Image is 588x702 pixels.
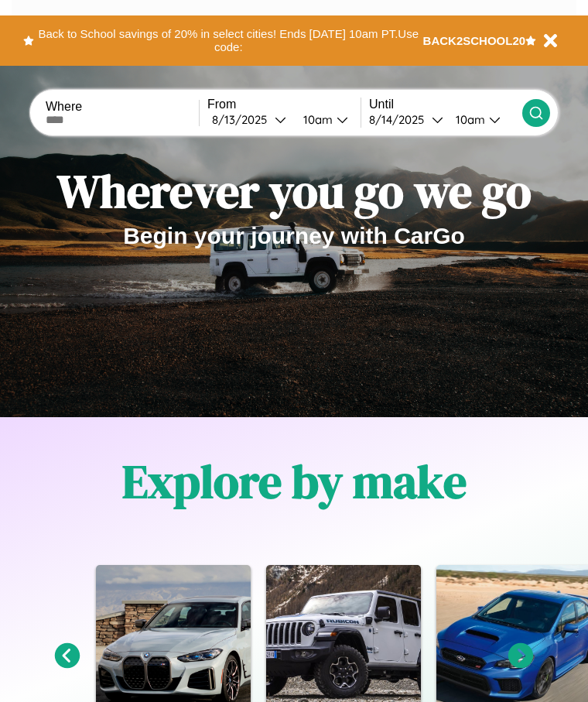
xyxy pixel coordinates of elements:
label: From [207,98,361,111]
b: BACK2SCHOOL20 [423,34,526,47]
div: 8 / 13 / 2025 [212,112,275,127]
div: 8 / 14 / 2025 [369,112,432,127]
button: Back to School savings of 20% in select cities! Ends [DATE] 10am PT.Use code: [34,23,423,58]
h1: Explore by make [122,450,467,513]
div: 10am [296,112,337,127]
button: 10am [443,111,522,128]
button: 8/13/2025 [207,111,291,128]
div: 10am [448,112,489,127]
button: 10am [291,111,361,128]
label: Until [369,98,522,111]
label: Where [46,100,199,114]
